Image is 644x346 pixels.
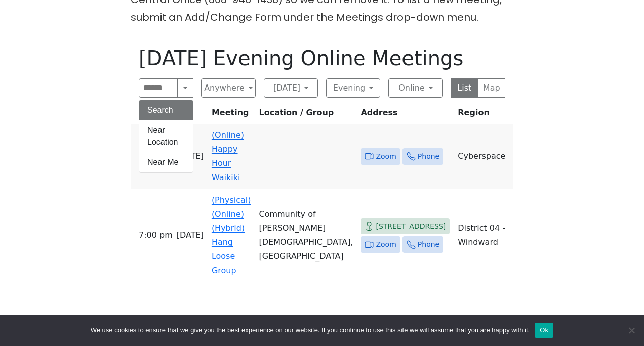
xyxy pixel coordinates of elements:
[454,189,513,282] td: District 04 - Windward
[91,325,530,335] span: We use cookies to ensure that we give you the best experience on our website. If you continue to ...
[139,152,193,172] button: Near Me
[388,78,443,98] button: Online
[326,78,380,98] button: Evening
[139,228,173,242] span: 7:00 PM
[357,106,454,124] th: Address
[212,130,244,182] a: (Online) Happy Hour Waikiki
[376,150,396,163] span: Zoom
[177,78,193,98] button: Search
[454,124,513,189] td: Cyberspace
[201,78,256,98] button: Anywhere
[454,106,513,124] th: Region
[478,78,506,98] button: Map
[264,78,318,98] button: [DATE]
[376,220,446,233] span: [STREET_ADDRESS]
[255,189,357,282] td: Community of [PERSON_NAME][DEMOGRAPHIC_DATA], [GEOGRAPHIC_DATA]
[139,78,178,98] input: Search
[418,150,439,163] span: Phone
[131,106,208,124] th: Time
[376,238,396,251] span: Zoom
[139,100,193,120] button: Search
[418,238,439,251] span: Phone
[139,46,505,70] h1: [DATE] Evening Online Meetings
[626,325,636,335] span: No
[177,228,204,242] span: [DATE]
[535,323,553,338] button: Ok
[451,78,478,98] button: List
[139,120,193,152] button: Near Location
[212,195,251,275] a: (Physical) (Online) (Hybrid) Hang Loose Group
[255,106,357,124] th: Location / Group
[208,106,255,124] th: Meeting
